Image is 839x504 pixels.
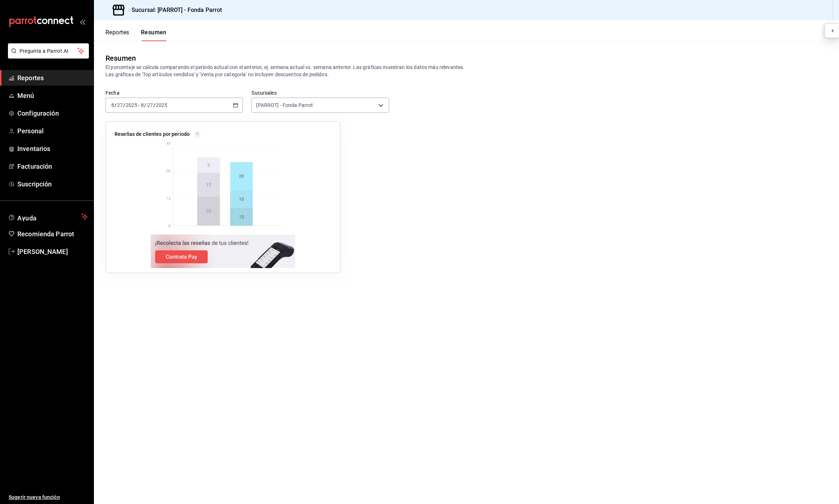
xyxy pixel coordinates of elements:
[144,102,146,108] span: /
[17,161,88,171] span: Facturación
[117,102,123,108] input: --
[5,52,89,60] a: Pregunta a Parrot AI
[123,102,125,108] span: /
[17,108,88,118] span: Configuración
[17,144,88,154] span: Inventarios
[106,29,167,41] div: navigation tabs
[126,6,222,14] h3: Sucursal: [PARROT] - Fonda Parrot
[20,47,78,55] span: Pregunta a Parrot AI
[17,229,88,239] span: Recomienda Parrot
[79,19,85,25] button: open_drawer_menu
[106,53,136,64] div: Resumen
[9,494,88,501] span: Sugerir nueva función
[115,130,190,138] p: Reseñas de clientes por periodo
[125,102,138,108] input: ----
[147,102,153,108] input: --
[17,179,88,189] span: Suscripción
[138,102,140,108] span: -
[115,102,117,108] span: /
[17,91,88,100] span: Menú
[106,64,827,78] p: El porcentaje se calcula comparando el período actual con el anterior, ej. semana actual vs. sema...
[153,102,155,108] span: /
[17,126,88,136] span: Personal
[17,247,88,257] span: [PERSON_NAME]
[251,90,389,95] label: Sucursales
[106,29,129,41] button: Reportes
[141,29,167,41] button: Resumen
[155,102,168,108] input: ----
[17,212,78,221] span: Ayuda
[8,43,89,59] button: Pregunta a Parrot AI
[106,90,243,95] label: Fecha
[256,102,313,109] span: [PARROT] - Fonda Parrot
[17,73,88,83] span: Reportes
[111,102,115,108] input: --
[141,102,144,108] input: --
